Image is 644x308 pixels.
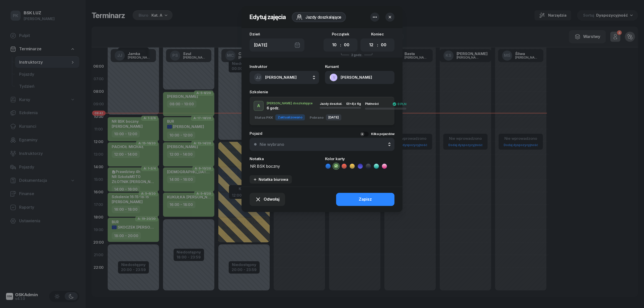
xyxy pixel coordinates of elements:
[325,71,394,84] button: [PERSON_NAME]
[336,193,394,206] button: Zapisz
[250,193,285,206] button: Odwołaj
[359,196,372,203] div: Zapisz
[377,42,378,48] div: :
[360,131,394,137] button: Kilka pojazdów
[250,13,286,21] h2: Edytuj zajęcia
[250,138,394,151] button: Nie wybrano
[371,131,394,137] div: Kilka pojazdów
[256,75,261,80] span: JJ
[340,42,341,48] div: :
[260,142,284,146] div: Nie wybrano
[264,196,279,203] span: Odwołaj
[250,175,292,184] button: Notatka biurowa
[253,177,288,182] div: Notatka biurowa
[250,71,319,84] button: JJ[PERSON_NAME]
[265,75,297,80] span: [PERSON_NAME]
